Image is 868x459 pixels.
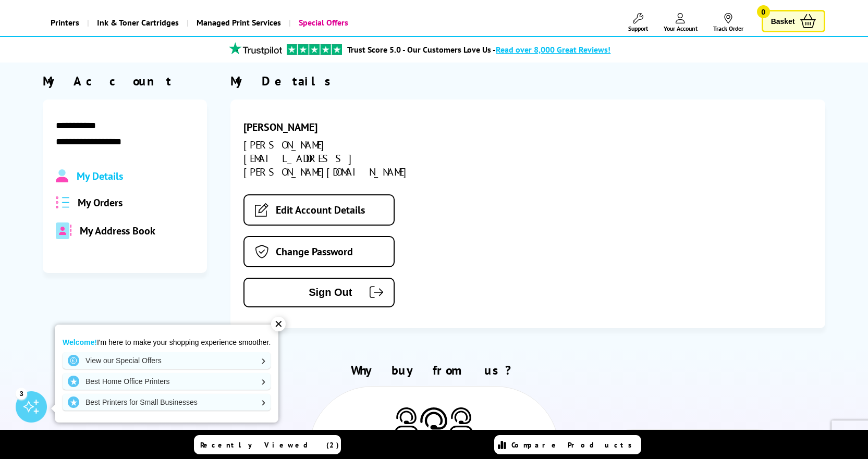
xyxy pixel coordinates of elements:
div: 3 [16,388,27,399]
a: Support [628,13,648,32]
strong: Welcome! [63,338,97,346]
img: Profile.svg [56,169,68,183]
h2: Why buy from us? [43,362,825,378]
span: Basket [771,14,795,28]
a: View our Special Offers [63,352,271,369]
span: Recently Viewed (2) [200,440,339,450]
span: My Details [77,169,123,183]
a: Trust Score 5.0 - Our Customers Love Us -Read over 8,000 Great Reviews! [347,44,610,55]
a: Compare Products [494,435,641,454]
a: Ink & Toner Cartridges [87,9,187,36]
img: Printer Experts [418,407,449,443]
a: Managed Print Services [187,9,289,36]
span: Read over 8,000 Great Reviews! [496,44,610,55]
span: Compare Products [511,440,638,450]
img: address-book-duotone-solid.svg [56,222,71,239]
img: trustpilot rating [224,42,287,55]
a: Best Printers for Small Businesses [63,394,271,411]
img: all-order.svg [56,196,69,208]
button: Sign Out [243,278,395,307]
a: Edit Account Details [243,194,395,226]
img: Printer Experts [449,407,473,434]
img: trustpilot rating [287,44,342,55]
a: Basket 0 [762,10,825,32]
a: Best Home Office Printers [63,373,271,390]
span: Support [628,24,648,32]
a: Your Account [664,13,698,32]
img: Printer Experts [395,407,418,434]
span: 0 [757,5,770,18]
a: Track Order [713,13,743,32]
a: Recently Viewed (2) [194,435,341,454]
span: Your Account [664,24,698,32]
div: My Account [43,73,207,89]
a: Change Password [243,236,395,267]
a: Printers [43,9,87,36]
div: ✕ [271,317,286,331]
div: My Details [230,73,825,89]
div: [PERSON_NAME][EMAIL_ADDRESS][PERSON_NAME][DOMAIN_NAME] [243,138,431,179]
div: [PERSON_NAME] [243,120,431,134]
a: Special Offers [289,9,356,36]
span: Sign Out [260,287,352,299]
span: My Orders [78,196,123,209]
span: Ink & Toner Cartridges [97,9,179,36]
span: My Address Book [80,224,155,238]
p: I'm here to make your shopping experience smoother. [63,338,271,347]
